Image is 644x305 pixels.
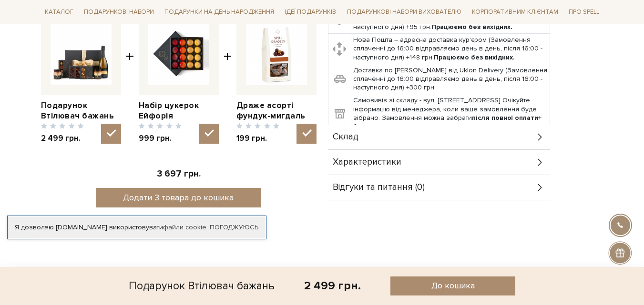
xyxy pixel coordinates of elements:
[139,100,219,121] a: Набір цукерок Ейфорія
[41,133,84,144] span: 2 499 грн.
[281,5,340,20] a: Ідеї подарунків
[468,4,562,20] a: Корпоративним клієнтам
[565,5,603,20] a: Про Spell
[224,15,232,143] span: +
[210,223,258,232] a: Погоджуюсь
[343,4,465,20] a: Подарункові набори вихователю
[126,15,134,143] span: +
[51,24,112,85] img: Подарунок Втілювач бажань
[8,223,266,232] div: Я дозволяю [DOMAIN_NAME] використовувати
[434,53,515,61] b: Працюємо без вихідних.
[351,34,550,64] td: Нова Пошта – адресна доставка кур'єром (Замовлення сплаченні до 16:00 відправляємо день в день, п...
[246,24,307,85] img: Драже асорті фундук-мигдаль
[236,100,317,121] a: Драже асорті фундук-мигдаль
[390,276,515,295] button: До кошика
[333,133,358,141] span: Склад
[157,168,201,179] span: 3 697 грн.
[431,23,512,31] b: Працюємо без вихідних.
[47,263,598,283] div: Топ продажів
[431,280,475,291] span: До кошика
[161,5,278,20] a: Подарунки на День народження
[41,100,121,121] a: Подарунок Втілювач бажань
[96,188,261,207] button: Додати 3 товара до кошика
[236,133,280,144] span: 199 грн.
[139,133,182,144] span: 999 грн.
[148,24,209,85] img: Набір цукерок Ейфорія
[472,114,538,122] b: після повної оплати
[304,278,361,293] div: 2 499 грн.
[41,5,77,20] a: Каталог
[80,5,158,20] a: Подарункові набори
[333,158,401,167] span: Характеристики
[163,223,206,231] a: файли cookie
[129,276,275,295] div: Подарунок Втілювач бажань
[333,183,425,192] span: Відгуки та питання (0)
[351,64,550,94] td: Доставка по [PERSON_NAME] від Uklon Delivery (Замовлення сплаченні до 16:00 відправляємо день в д...
[351,94,550,133] td: Самовивіз зі складу - вул. [STREET_ADDRESS] Очікуйте інформацію від менеджера, коли ваше замовлен...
